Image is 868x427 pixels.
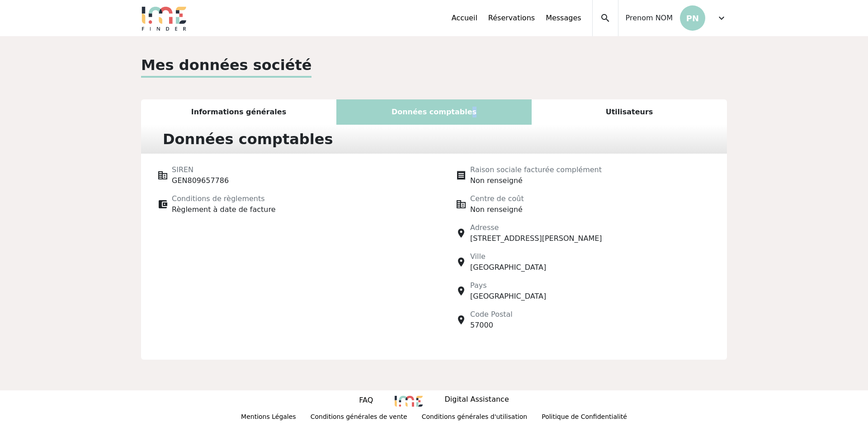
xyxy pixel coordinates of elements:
[456,314,467,325] span: place
[542,412,627,423] p: Politique de Confidentialité
[141,5,187,31] img: Logo.png
[470,223,499,232] span: Adresse
[470,263,546,272] span: [GEOGRAPHIC_DATA]
[422,412,528,423] p: Conditions générales d'utilisation
[336,99,532,125] div: Données comptables
[141,99,336,125] div: Informations générales
[600,13,611,23] span: search
[470,234,602,243] span: [STREET_ADDRESS][PERSON_NAME]
[470,292,546,300] span: [GEOGRAPHIC_DATA]
[456,257,467,267] span: place
[395,396,423,407] img: 8235.png
[241,412,296,423] p: Mentions Légales
[470,281,487,290] span: Pays
[456,286,467,296] span: place
[157,199,168,210] span: account_balance_wallet
[546,13,581,23] a: Messages
[172,176,229,185] span: GEN809657786
[456,170,467,181] span: receipt
[172,165,193,174] span: SIREN
[470,310,513,319] span: Code Postal
[470,205,523,214] span: Non renseigné
[359,395,373,406] p: FAQ
[456,199,467,210] span: corporate_fare
[532,99,727,125] div: Utilisateurs
[141,54,311,78] p: Mes données société
[470,252,486,261] span: Ville
[470,176,523,185] span: Non renseigné
[172,194,265,203] span: Conditions de règlements
[157,170,168,181] span: corporate_fare
[452,13,477,23] a: Accueil
[470,321,493,329] span: 57000
[456,228,467,239] span: place
[716,13,727,23] span: expand_more
[172,205,275,214] span: Règlement à date de facture
[444,394,509,407] p: Digital Assistance
[359,395,373,408] a: FAQ
[626,13,673,23] span: Prenom NOM
[488,13,535,23] a: Réservations
[470,165,602,174] span: Raison sociale facturée complément
[470,194,524,203] span: Centre de coût
[157,128,338,150] div: Données comptables
[680,5,705,31] p: PN
[311,412,407,423] p: Conditions générales de vente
